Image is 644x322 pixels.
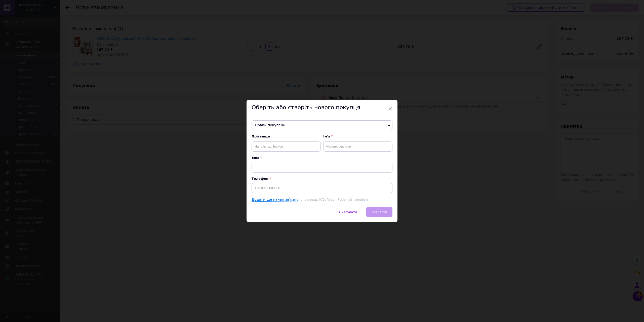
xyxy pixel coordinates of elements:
span: наприклад, ICQ, Viber, Робочий телефон [298,198,368,201]
p: Телефон [252,177,392,181]
span: Прізвище [252,134,321,139]
input: +38 096 0000000 [252,183,392,193]
input: Наприклад: Іванов [252,141,321,152]
button: Скасувати [334,207,362,217]
span: Ім'я [323,134,392,139]
input: Наприклад: Іван [323,141,392,152]
span: Новий покупець [252,120,392,130]
a: Додати ще канал зв'язку [252,197,298,202]
span: × [388,104,392,113]
div: Оберіть або створіть нового покупця [247,100,397,115]
span: Скасувати [339,210,357,214]
span: Email [252,156,392,160]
